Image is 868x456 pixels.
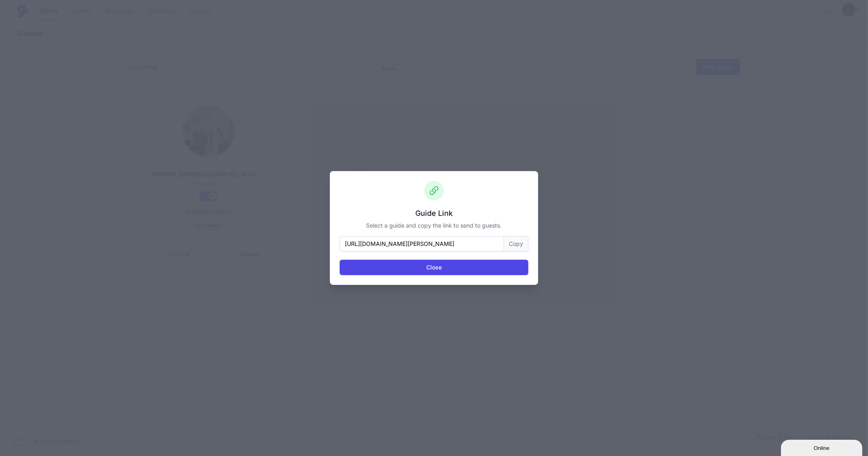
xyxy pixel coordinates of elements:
button: Close [340,260,528,275]
h3: Guide Link [340,208,528,218]
iframe: chat widget [781,438,864,456]
p: Select a guide and copy the link to send to guests. [340,221,528,230]
button: Copy [504,236,528,252]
